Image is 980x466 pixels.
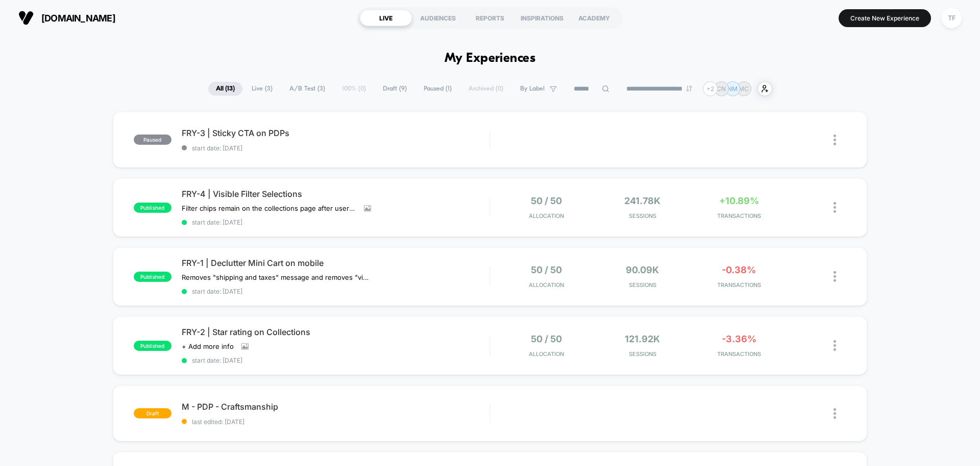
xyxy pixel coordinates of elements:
[520,85,545,93] span: By Label
[182,128,489,138] span: FRY-3 | Sticky CTA on PDPs
[208,82,242,96] span: All ( 13 )
[529,350,564,358] span: Allocation
[15,10,118,26] button: [DOMAIN_NAME]
[134,341,171,351] span: published
[719,195,759,206] span: +10.89%
[597,281,689,289] span: Sessions
[134,272,171,282] span: published
[834,340,836,351] img: close
[182,342,234,350] span: + Add more info
[41,13,115,24] span: [DOMAIN_NAME]
[182,258,489,268] span: FRY-1 | Declutter Mini Cart on mobile
[942,8,962,28] div: TF
[464,10,516,26] div: REPORTS
[182,287,489,295] span: start date: [DATE]
[531,264,562,275] span: 50 / 50
[412,10,464,26] div: AUDIENCES
[834,271,836,282] img: close
[693,350,785,358] span: TRANSACTIONS
[182,327,489,337] span: FRY-2 | Star rating on Collections
[360,10,412,26] div: LIVE
[739,85,749,93] p: MC
[722,264,756,275] span: -0.38%
[624,195,660,206] span: 241.78k
[703,81,718,96] div: + 2
[416,82,459,96] span: Paused ( 1 )
[182,273,371,281] span: Removes "shipping and taxes" message and removes "view cart" CTA.
[529,212,564,219] span: Allocation
[182,189,489,199] span: FRY-4 | Visible Filter Selections
[727,85,738,93] p: NM
[134,203,171,213] span: published
[531,195,562,206] span: 50 / 50
[626,264,659,275] span: 90.09k
[839,9,931,27] button: Create New Experience
[568,10,620,26] div: ACADEMY
[531,334,562,344] span: 50 / 50
[445,51,536,66] h1: My Experiences
[625,334,660,344] span: 121.92k
[939,8,965,29] button: TF
[529,281,564,289] span: Allocation
[134,408,171,418] span: draft
[717,85,726,93] p: CN
[18,10,34,26] img: Visually logo
[516,10,568,26] div: INSPIRATIONS
[182,204,356,212] span: Filter chips remain on the collections page after users make their selection
[722,334,756,344] span: -3.36%
[597,350,689,358] span: Sessions
[686,85,692,92] img: end
[182,402,489,412] span: M - PDP - Craftsmanship
[693,212,785,219] span: TRANSACTIONS
[834,135,836,145] img: close
[693,281,785,289] span: TRANSACTIONS
[597,212,689,219] span: Sessions
[834,408,836,419] img: close
[182,418,489,426] span: last edited: [DATE]
[182,218,489,226] span: start date: [DATE]
[182,357,489,364] span: start date: [DATE]
[834,202,836,213] img: close
[134,135,171,145] span: paused
[244,82,280,96] span: Live ( 3 )
[375,82,414,96] span: Draft ( 9 )
[282,82,333,96] span: A/B Test ( 3 )
[182,144,489,152] span: start date: [DATE]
